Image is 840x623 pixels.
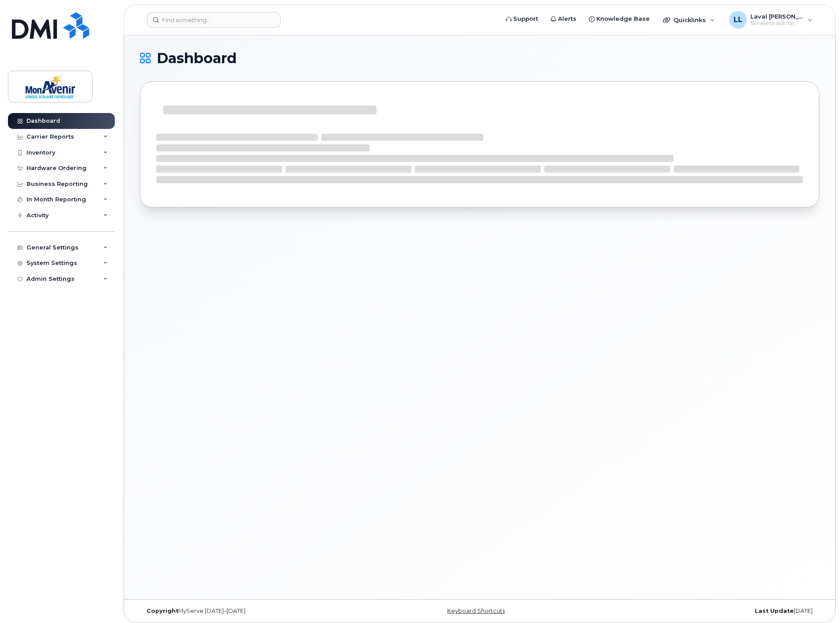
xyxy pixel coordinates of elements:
strong: Copyright [147,608,178,614]
span: Dashboard [157,52,237,65]
div: [DATE] [593,608,819,615]
strong: Last Update [755,608,794,614]
a: Keyboard Shortcuts [447,608,505,614]
div: MyServe [DATE]–[DATE] [140,608,366,615]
